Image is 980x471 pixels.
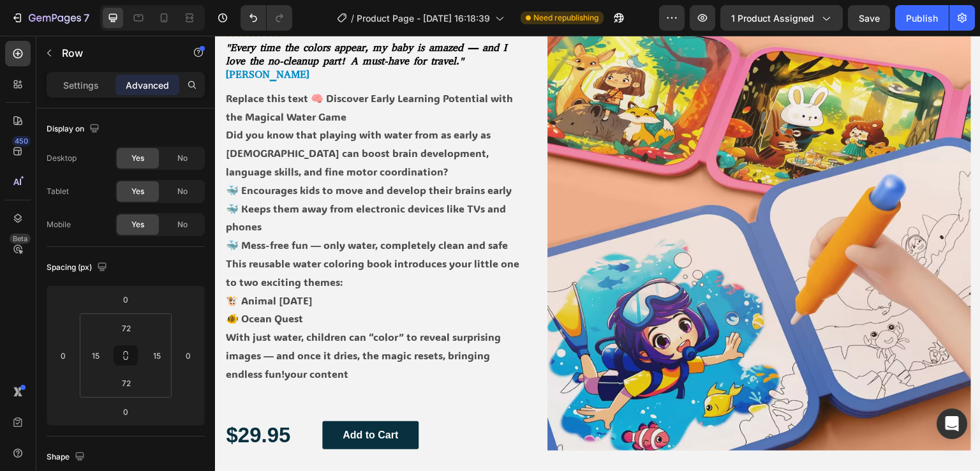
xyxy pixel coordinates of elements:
span: No [177,186,188,197]
div: Publish [906,11,938,25]
button: Publish [895,5,949,31]
span: Yes [131,153,144,164]
span: Yes [131,219,144,230]
div: Mobile [47,219,71,230]
input: 72px [114,318,139,338]
p: Row [62,45,170,61]
input: 0 [54,346,73,365]
div: Tablet [47,186,69,197]
p: Settings [63,78,99,92]
button: 7 [5,5,95,31]
div: Spacing (px) [47,259,110,276]
input: 0 [113,290,138,309]
p: Advanced [126,78,169,92]
input: 0 [113,402,138,421]
p: 7 [84,10,89,26]
span: 1 product assigned [731,11,814,25]
div: Open Intercom Messenger [937,408,967,439]
span: / [351,11,354,25]
span: Need republishing [533,12,598,24]
div: Desktop [47,153,77,164]
div: Undo/Redo [241,5,292,31]
div: 450 [12,136,31,146]
input: 0 [179,346,198,365]
span: Yes [131,186,144,197]
button: 1 product assigned [720,5,843,31]
iframe: Design area [215,36,980,471]
input: 15px [86,346,105,365]
input: 15px [147,346,167,365]
span: Product Page - [DATE] 16:18:39 [357,11,490,25]
div: Beta [10,234,31,244]
button: Save [848,5,890,31]
span: Save [859,13,880,24]
div: Shape [47,449,87,466]
div: Display on [47,121,102,138]
span: No [177,219,188,230]
span: No [177,153,188,164]
input: 72px [114,373,139,392]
